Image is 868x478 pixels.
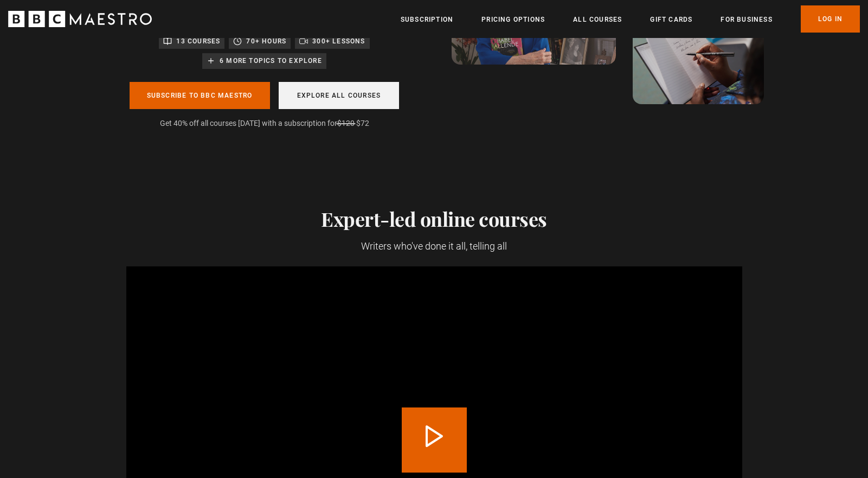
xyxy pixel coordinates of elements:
button: Play Video [402,407,467,473]
a: For business [721,14,772,25]
a: Gift Cards [650,14,692,25]
svg: BBC Maestro [8,11,152,27]
nav: Primary [401,5,860,33]
a: All Courses [573,14,622,25]
p: 70+ hours [246,36,286,47]
span: $72 [356,119,369,128]
p: Writers who've done it all, telling all [126,239,742,253]
h2: Expert-led online courses [126,207,742,230]
a: Explore all courses [279,82,400,110]
p: 13 courses [176,36,220,47]
a: Pricing Options [481,14,545,25]
span: $120 [337,119,355,128]
a: Subscription [401,14,453,25]
a: Log In [801,5,860,33]
p: Get 40% off all courses [DATE] with a subscription for [126,118,403,129]
p: 6 more topics to explore [220,55,322,66]
p: 300+ lessons [312,36,365,47]
a: Subscribe to BBC Maestro [130,82,270,110]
